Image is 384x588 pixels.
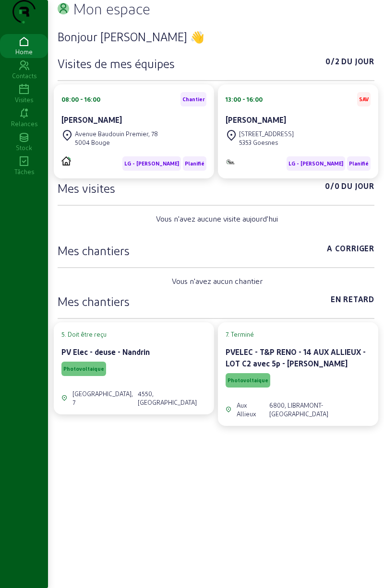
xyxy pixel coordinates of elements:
[325,56,339,71] span: 0/2
[226,330,371,339] cam-card-tag: 7. Terminé
[156,213,278,224] span: Vous n'avez aucune visite aujourd'hui
[226,347,366,368] cam-card-title: PVELEC - T&P RENO - 14 AUX ALLIEUX - LOT C2 avec 5p - [PERSON_NAME]
[72,389,133,407] div: [GEOGRAPHIC_DATA], 7
[124,160,179,167] span: LG - [PERSON_NAME]
[182,96,204,103] span: Chantier
[349,160,369,167] span: Planifié
[341,180,374,196] span: Du jour
[75,129,158,138] div: Avenue Baudouin Premier, 78
[138,389,206,407] div: 4550, [GEOGRAPHIC_DATA]
[226,95,263,104] div: 13:00 - 16:00
[58,180,115,196] h3: Mes visites
[325,180,339,196] span: 0/0
[269,401,371,418] div: 6800, LIBRAMONT-[GEOGRAPHIC_DATA]
[61,95,100,104] div: 08:00 - 16:00
[237,401,264,418] div: Aux Allieux
[331,294,374,309] span: En retard
[61,115,122,124] cam-card-title: [PERSON_NAME]
[63,365,104,372] span: Photovoltaique
[228,377,268,384] span: Photovoltaique
[61,347,150,356] cam-card-title: PV Elec - deuse - Nandrin
[288,160,343,167] span: LG - [PERSON_NAME]
[226,159,235,165] img: Monitoring et Maintenance
[61,156,71,165] img: PVELEC
[61,330,206,339] cam-card-tag: 5. Doit être reçu
[226,115,286,124] cam-card-title: [PERSON_NAME]
[58,294,130,309] h3: Mes chantiers
[327,243,374,258] span: A corriger
[359,96,369,103] span: SAV
[58,29,374,44] h3: Bonjour [PERSON_NAME] 👋
[239,129,294,138] div: [STREET_ADDRESS]
[172,275,263,287] span: Vous n'avez aucun chantier
[75,138,158,147] div: 5004 Bouge
[239,138,294,147] div: 5353 Goesnes
[185,160,204,167] span: Planifié
[58,56,175,71] h3: Visites de mes équipes
[58,243,130,258] h3: Mes chantiers
[341,56,374,71] span: Du jour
